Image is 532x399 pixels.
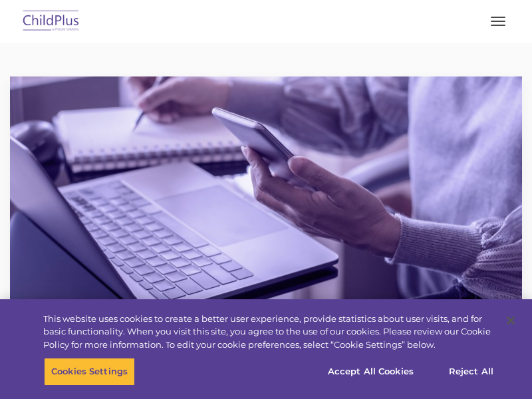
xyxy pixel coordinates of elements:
[20,6,82,37] img: ChildPlus by Procare Solutions
[496,306,525,335] button: Close
[321,358,421,386] button: Accept All Cookies
[43,313,495,352] div: This website uses cookies to create a better user experience, provide statistics about user visit...
[430,358,513,386] button: Reject All
[44,358,135,386] button: Cookies Settings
